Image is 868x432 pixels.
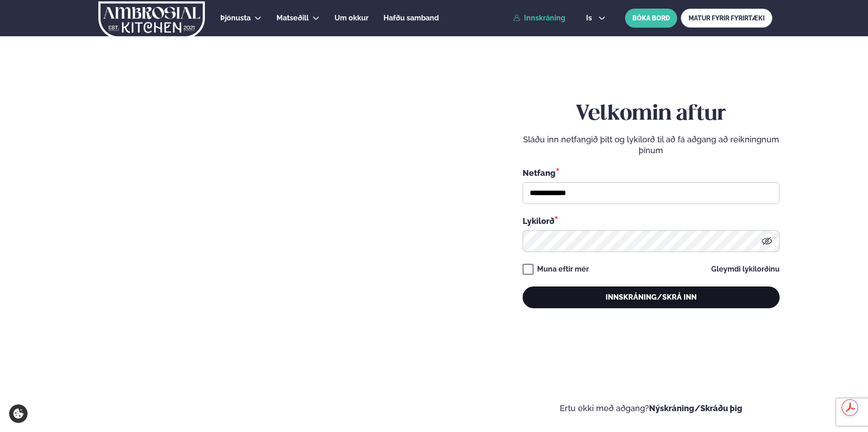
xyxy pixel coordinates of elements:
[97,1,206,39] img: logo
[276,13,309,24] a: Matseðill
[220,14,251,22] span: Þjónusta
[220,13,251,24] a: Þjónusta
[681,9,772,28] a: MATUR FYRIR FYRIRTÆKI
[523,134,780,156] p: Sláðu inn netfangið þitt og lykilorð til að fá aðgang að reikningnum þínum
[523,286,780,308] button: Innskráning/Skrá inn
[9,404,28,423] a: Cookie settings
[579,15,613,22] button: is
[383,13,439,24] a: Hafðu samband
[27,356,215,378] p: Ef eitthvað sameinar fólk, þá er [PERSON_NAME] matarferðalag.
[711,266,780,273] a: Gleymdi lykilorðinu
[649,403,742,413] a: Nýskráning/Skráðu þig
[523,102,780,127] h2: Velkomin aftur
[335,14,369,22] span: Um okkur
[625,9,677,28] button: BÓKA BORÐ
[586,15,595,22] span: is
[335,13,369,24] a: Um okkur
[523,215,780,227] div: Lykilorð
[461,403,841,414] p: Ertu ekki með aðgang?
[513,14,565,22] a: Innskráning
[276,14,309,22] span: Matseðill
[383,14,439,22] span: Hafðu samband
[27,269,215,345] h2: Velkomin á Ambrosial kitchen!
[523,167,780,179] div: Netfang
